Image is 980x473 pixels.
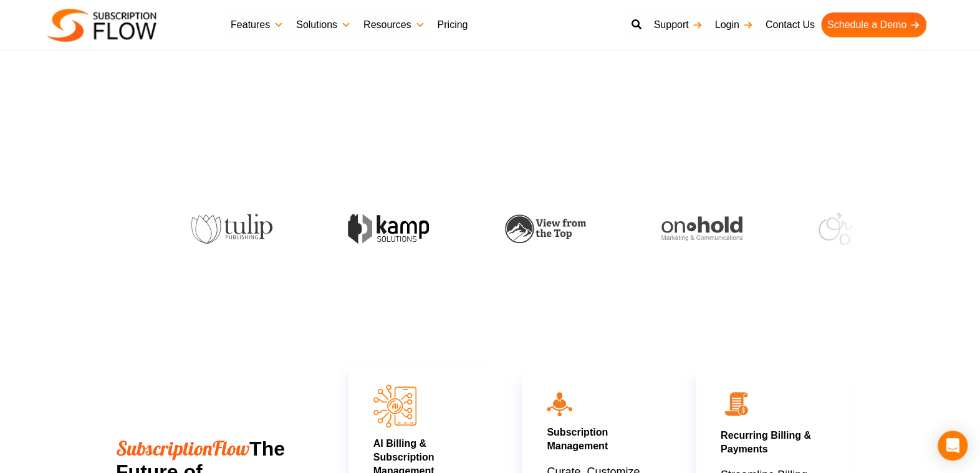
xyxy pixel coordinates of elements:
img: onhold-marketing [661,216,742,241]
a: Contact Us [759,12,821,37]
a: Features [224,12,290,37]
img: Subscriptionflow [47,9,156,42]
a: Resources [357,12,431,37]
a: Subscription Management [547,427,608,451]
span: SubscriptionFlow [116,436,249,461]
img: kamp-solution [348,214,429,243]
img: tulip-publishing [191,214,272,244]
a: Pricing [431,12,474,37]
a: Recurring Billing & Payments [721,430,811,454]
a: Login [709,12,759,37]
img: 02 [721,388,752,419]
a: Support [647,12,708,37]
img: icon10 [547,392,572,416]
img: view-from-the-top [505,214,586,244]
a: Schedule a Demo [821,12,926,37]
a: Solutions [290,12,357,37]
img: AI Billing & Subscription Managements [373,385,416,428]
div: Open Intercom Messenger [938,431,968,461]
